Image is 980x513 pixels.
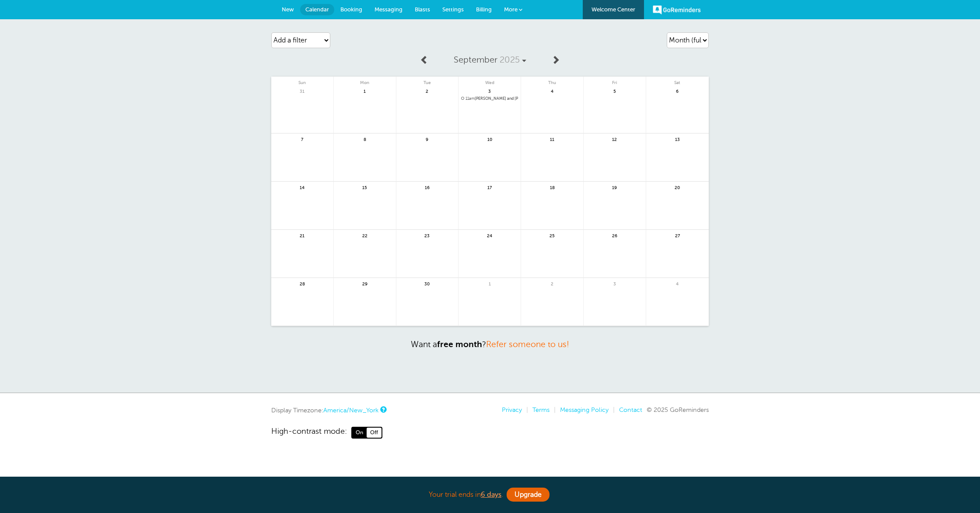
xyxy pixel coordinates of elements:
li: | [522,406,528,414]
span: 11 [548,136,556,142]
span: 24 [486,232,493,239]
span: 12 [611,136,619,142]
span: 18 [548,184,556,190]
span: 3 [611,280,619,287]
span: 30 [423,280,431,287]
span: 13 [673,136,681,142]
a: 6 days [481,491,501,499]
a: Contact [619,406,642,413]
span: 23 [423,232,431,239]
span: 8 [361,136,369,142]
span: 5 [611,88,619,94]
span: More [504,6,518,13]
span: 31 [298,88,306,94]
span: 14 [298,184,306,190]
span: 2 [423,88,431,94]
a: Refer someone to us! [486,340,569,349]
span: 16 [423,184,431,190]
span: Fri [584,77,646,85]
span: 25 [548,232,556,239]
span: 7 [298,136,306,142]
span: 2 [548,280,556,287]
span: Sun [271,77,333,85]
div: Your trial ends in . [271,485,709,504]
span: Billing [476,6,492,13]
a: Messaging Policy [560,406,609,413]
span: Settings [442,6,464,13]
span: Blasts [415,6,430,13]
a: 11am[PERSON_NAME] and [PERSON_NAME] [461,96,518,101]
span: Thu [521,77,583,85]
span: 1 [486,280,493,287]
a: Privacy [502,406,522,413]
p: Want a ? [271,339,709,349]
span: Sat [646,77,709,85]
a: September 2025 [434,50,546,70]
li: | [549,406,556,414]
span: 15 [361,184,369,190]
span: Off [367,428,381,437]
li: | [609,406,615,414]
div: Display Timezone: [271,406,385,414]
span: Wed [458,77,521,85]
span: 22 [361,232,369,239]
span: 4 [548,88,556,94]
span: 19 [611,184,619,190]
span: 2025 [500,55,520,65]
span: 9 [423,136,431,142]
span: Robert and Donna Villarubia [461,96,518,101]
a: America/New_York [323,407,378,414]
span: High-contrast mode: [271,427,347,438]
span: Calendar [305,6,329,13]
span: On [352,428,367,437]
span: Mon [334,77,396,85]
a: Calendar [300,4,334,15]
span: 4 [673,280,681,287]
span: 26 [611,232,619,239]
span: September [454,55,497,65]
span: 10 [486,136,493,142]
span: 29 [361,280,369,287]
span: 20 [673,184,681,190]
span: © 2025 GoReminders [647,406,709,413]
span: 21 [298,232,306,239]
span: 6 [673,88,681,94]
span: Booking [340,6,362,13]
span: 27 [673,232,681,239]
span: 1 [361,88,369,94]
a: This is the timezone being used to display dates and times to you on this device. Click the timez... [380,407,385,412]
a: High-contrast mode: On Off [271,427,709,438]
span: 28 [298,280,306,287]
span: Messaging [374,6,402,13]
a: Upgrade [507,488,549,502]
span: Tue [396,77,458,85]
span: 11am [465,96,475,101]
span: 17 [486,184,493,190]
a: Terms [532,406,549,413]
span: New [282,6,294,13]
strong: free month [437,340,482,349]
span: 3 [486,88,493,94]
